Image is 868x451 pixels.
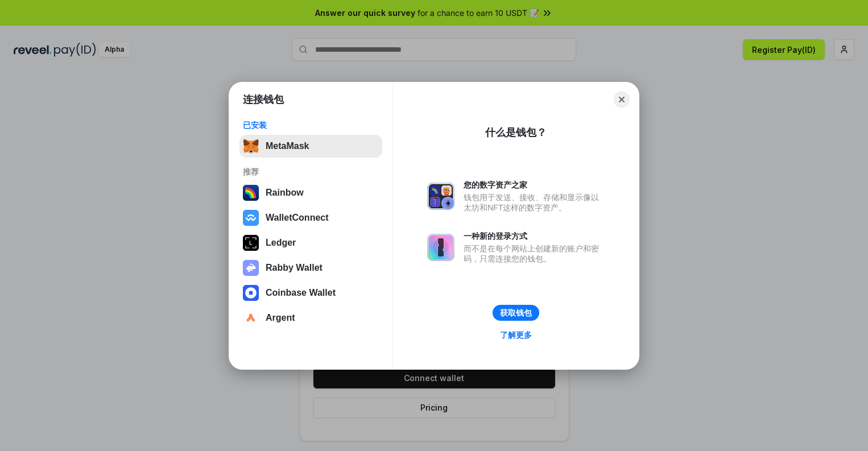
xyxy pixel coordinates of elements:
h1: 连接钱包 [243,93,284,106]
button: Rabby Wallet [239,256,382,279]
button: MetaMask [239,135,382,158]
div: 已安装 [243,120,379,130]
div: Coinbase Wallet [266,288,336,298]
div: 钱包用于发送、接收、存储和显示像以太坊和NFT这样的数字资产。 [464,192,605,213]
div: WalletConnect [266,213,329,223]
button: Close [614,92,630,107]
button: Argent [239,307,382,329]
img: svg+xml,%3Csvg%20width%3D%2228%22%20height%3D%2228%22%20viewBox%3D%220%200%2028%2028%22%20fill%3D... [243,285,259,301]
img: svg+xml,%3Csvg%20xmlns%3D%22http%3A%2F%2Fwww.w3.org%2F2000%2Fsvg%22%20width%3D%2228%22%20height%3... [243,235,259,251]
div: 而不是在每个网站上创建新的账户和密码，只需连接您的钱包。 [464,243,605,264]
div: Argent [266,313,295,323]
div: Ledger [266,238,296,248]
div: Rainbow [266,188,304,198]
div: 您的数字资产之家 [464,180,605,190]
button: 获取钱包 [493,305,539,321]
img: svg+xml,%3Csvg%20width%3D%22120%22%20height%3D%22120%22%20viewBox%3D%220%200%20120%20120%22%20fil... [243,185,259,201]
button: Coinbase Wallet [239,282,382,304]
button: WalletConnect [239,206,382,229]
img: svg+xml,%3Csvg%20xmlns%3D%22http%3A%2F%2Fwww.w3.org%2F2000%2Fsvg%22%20fill%3D%22none%22%20viewBox... [427,234,454,261]
img: svg+xml,%3Csvg%20xmlns%3D%22http%3A%2F%2Fwww.w3.org%2F2000%2Fsvg%22%20fill%3D%22none%22%20viewBox... [243,260,259,276]
button: Rainbow [239,181,382,204]
div: MetaMask [266,141,309,151]
div: Rabby Wallet [266,263,323,273]
button: Ledger [239,231,382,254]
div: 一种新的登录方式 [464,231,605,241]
img: svg+xml,%3Csvg%20fill%3D%22none%22%20height%3D%2233%22%20viewBox%3D%220%200%2035%2033%22%20width%... [243,138,259,154]
img: svg+xml,%3Csvg%20width%3D%2228%22%20height%3D%2228%22%20viewBox%3D%220%200%2028%2028%22%20fill%3D... [243,210,259,226]
img: svg+xml,%3Csvg%20xmlns%3D%22http%3A%2F%2Fwww.w3.org%2F2000%2Fsvg%22%20fill%3D%22none%22%20viewBox... [427,183,454,210]
div: 推荐 [243,167,379,177]
a: 了解更多 [493,328,539,342]
div: 什么是钱包？ [485,126,547,139]
img: svg+xml,%3Csvg%20width%3D%2228%22%20height%3D%2228%22%20viewBox%3D%220%200%2028%2028%22%20fill%3D... [243,310,259,326]
div: 了解更多 [500,330,532,340]
div: 获取钱包 [500,308,532,318]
